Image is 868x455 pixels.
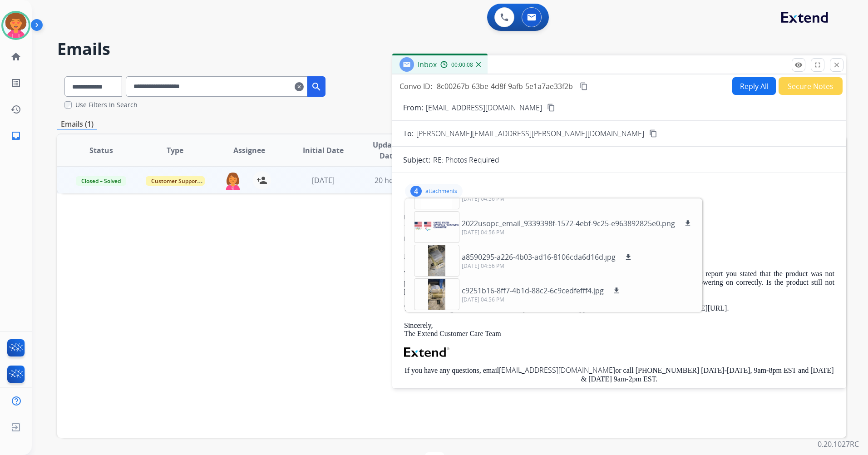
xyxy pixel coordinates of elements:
p: [DATE] 04:56 PM [462,262,634,270]
div: From: [404,213,834,222]
p: Subject: [403,154,430,165]
span: [DATE] [312,175,335,185]
mat-icon: list_alt [10,78,21,89]
img: agent-avatar [224,171,242,190]
span: Initial Date [303,145,344,156]
p: [DATE] 04:56 PM [462,195,529,203]
mat-icon: download [684,219,692,227]
mat-icon: content_copy [547,104,555,112]
span: Updated Date [368,139,409,161]
p: Emails (1) [57,119,97,130]
h2: Emails [57,40,846,58]
div: To: [404,223,834,232]
p: To: [403,128,414,139]
mat-icon: download [612,287,621,295]
mat-icon: search [311,81,322,92]
span: Inbox [418,59,437,69]
p: If you have any questions, email or call [PHONE_NUMBER] [DATE]-[DATE], 9am-8pm EST and [DATE] & [... [404,366,834,383]
mat-icon: content_copy [649,129,657,138]
span: 20 hours ago [375,175,419,185]
span: Assignee [233,145,265,156]
mat-icon: clear [295,81,304,92]
p: [DATE] 04:56 PM [462,296,622,303]
div: Date: [404,234,834,243]
a: [EMAIL_ADDRESS][DOMAIN_NAME] [499,365,615,375]
button: Reply All [732,77,776,95]
mat-icon: remove_red_eye [794,61,803,69]
div: 4 [410,186,422,197]
mat-icon: close [833,61,841,69]
span: 00:00:08 [451,61,473,69]
img: Extend Logo [404,347,449,357]
mat-icon: fullscreen [814,61,822,69]
span: 8c00267b-63be-4d8f-9afb-5e1a7ae33f2b [437,81,573,91]
p: 0.20.1027RC [818,439,859,450]
p: Hi [PERSON_NAME], [404,252,834,261]
span: Closed – Solved [76,176,126,186]
p: c9251b16-8ff7-4b1d-88c2-6c9cedfefff4.jpg [462,285,604,296]
p: Thank you for sending your photos. We have attached the photos to your claim. In your incident re... [404,270,834,295]
p: RE: Photos Required [433,154,499,165]
span: Customer Support [146,176,205,186]
p: 2022usopc_email_9339398f-1572-4ebf-9c25-e963892825e0.png [462,218,675,229]
mat-icon: content_copy [580,82,588,90]
span: Status [89,145,113,156]
button: Secure Notes [779,77,843,95]
mat-icon: history [10,104,21,115]
span: Type [167,145,183,156]
p: Convo ID: [399,81,432,92]
p: attachments [425,188,457,195]
p: [EMAIL_ADDRESS][DOMAIN_NAME] [426,102,542,113]
mat-icon: home [10,51,21,62]
p: Sincerely, The Extend Customer Care Team [404,321,834,338]
mat-icon: download [624,253,632,261]
label: Use Filters In Search [75,100,138,109]
p: Thanks for being an Extend customer. If you need further support, visit us online at [DOMAIN_NAME... [404,304,834,312]
mat-icon: person_add [256,175,267,186]
span: [PERSON_NAME][EMAIL_ADDRESS][PERSON_NAME][DOMAIN_NAME] [416,128,644,139]
mat-icon: inbox [10,130,21,141]
p: [DATE] 04:56 PM [462,229,693,236]
img: avatar [3,13,29,38]
p: a8590295-a226-4b03-ad16-8106cda6d16d.jpg [462,252,616,262]
p: From: [403,102,423,113]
